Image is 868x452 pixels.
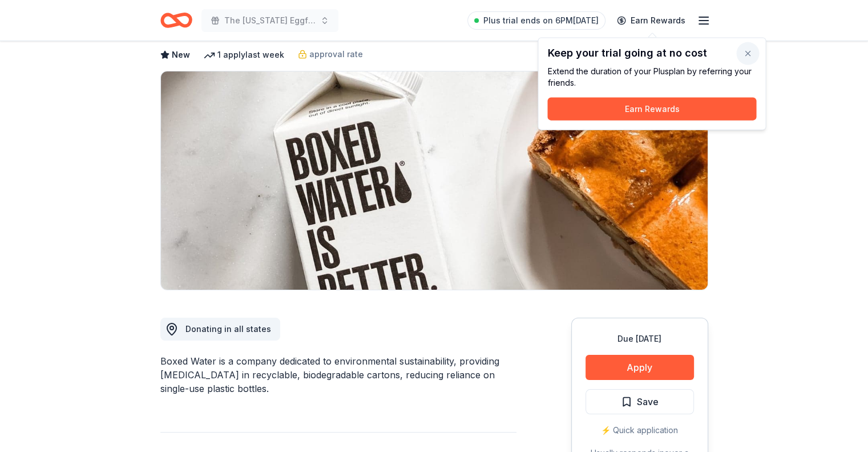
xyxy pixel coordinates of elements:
[201,9,338,32] button: The [US_STATE] Eggfest
[610,10,692,31] a: Earn Rewards
[185,324,271,334] span: Donating in all states
[483,14,599,27] span: Plus trial ends on 6PM[DATE]
[161,71,708,290] img: Image for Boxed Water
[547,66,756,89] div: Extend the duration of your Plus plan by referring your friends.
[547,98,756,121] button: Earn Rewards
[586,423,694,437] div: ⚡️ Quick application
[467,11,605,30] a: Plus trial ends on 6PM[DATE]
[224,14,316,27] span: The [US_STATE] Eggfest
[160,354,516,395] div: Boxed Water is a company dedicated to environmental sustainability, providing [MEDICAL_DATA] in r...
[586,332,694,346] div: Due [DATE]
[586,355,694,380] button: Apply
[204,48,284,62] div: 1 apply last week
[637,394,659,409] span: Save
[172,48,190,62] span: New
[309,47,363,61] span: approval rate
[160,7,192,34] a: Home
[547,47,756,59] div: Keep your trial going at no cost
[586,389,694,414] button: Save
[298,47,363,61] a: approval rate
